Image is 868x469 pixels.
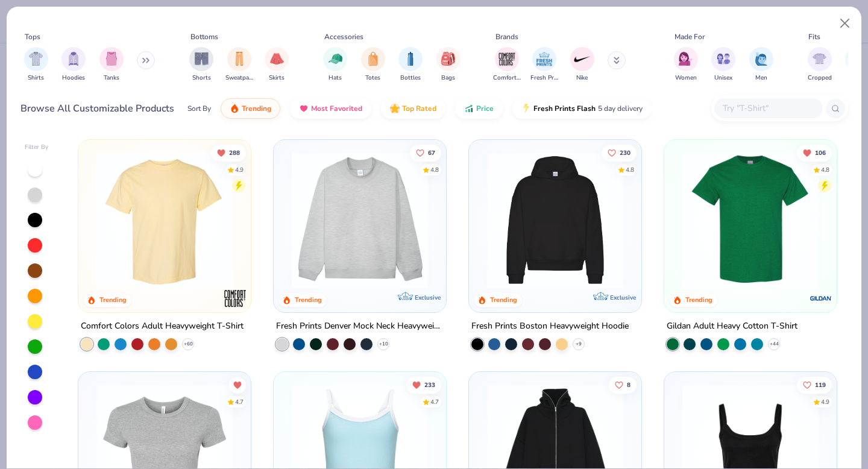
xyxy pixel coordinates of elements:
span: Fresh Prints [530,74,558,83]
button: filter button [493,47,521,83]
button: filter button [189,47,213,83]
div: Bottoms [190,31,218,42]
span: Price [476,104,494,113]
div: 4.7 [236,397,244,406]
span: 67 [428,150,435,156]
span: 8 [627,382,631,388]
img: flash.gif [521,104,531,113]
div: filter for Hoodies [61,47,86,83]
button: Like [602,144,637,161]
span: Comfort Colors [493,74,521,83]
img: Tanks Image [105,52,118,66]
div: Accessories [324,31,363,42]
span: 288 [230,150,241,156]
div: filter for Cropped [808,47,832,83]
img: Comfort Colors Image [498,50,516,68]
span: Women [675,74,697,83]
button: Like [609,376,637,393]
button: Close [834,12,857,35]
div: filter for Totes [361,47,385,83]
button: filter button [749,47,773,83]
img: Gildan logo [808,286,832,310]
img: a90f7c54-8796-4cb2-9d6e-4e9644cfe0fe [434,152,582,288]
div: 4.8 [821,165,829,174]
img: Shirts Image [29,52,43,66]
div: filter for Bottles [398,47,423,83]
div: 4.9 [821,397,829,406]
button: Most Favorited [290,98,371,119]
div: Fresh Prints Boston Heavyweight Hoodie [471,319,629,334]
div: filter for Fresh Prints [530,47,558,83]
div: filter for Bags [436,47,461,83]
span: Hoodies [62,74,85,83]
img: Bags Image [441,52,454,66]
span: + 10 [379,341,388,348]
div: filter for Sweatpants [225,47,253,83]
span: Shorts [192,74,211,83]
div: Fresh Prints Denver Mock Neck Heavyweight Sweatshirt [276,319,444,334]
button: filter button [61,47,86,83]
div: 4.8 [626,165,634,174]
div: Made For [675,31,705,42]
button: filter button [570,47,594,83]
img: Unisex Image [717,52,731,66]
img: Totes Image [366,52,380,66]
div: filter for Women [674,47,698,83]
button: filter button [361,47,385,83]
span: Trending [242,104,271,113]
span: + 60 [184,341,193,348]
div: Tops [25,31,40,42]
button: Unlike [212,144,247,161]
span: 5 day delivery [598,102,643,116]
img: Cropped Image [813,52,826,66]
img: most_fav.gif [299,104,309,113]
span: Bags [441,74,455,83]
button: Unlike [406,376,441,393]
span: Exclusive [610,294,636,301]
img: f5d85501-0dbb-4ee4-b115-c08fa3845d83 [286,152,434,288]
button: Like [797,376,832,393]
button: filter button [530,47,558,83]
img: trending.gif [230,104,239,113]
img: Fresh Prints Image [535,50,553,68]
button: filter button [99,47,124,83]
img: Bottles Image [404,52,417,66]
button: filter button [398,47,423,83]
img: db319196-8705-402d-8b46-62aaa07ed94f [676,152,825,288]
span: Shirts [28,74,44,83]
img: Comfort Colors logo [223,286,247,310]
img: Nike Image [573,50,591,68]
div: Fits [808,31,820,42]
span: Tanks [104,74,119,83]
span: Cropped [808,74,832,83]
button: filter button [225,47,253,83]
div: Brands [495,31,518,42]
img: Women Image [679,52,693,66]
button: filter button [711,47,735,83]
button: filter button [323,47,347,83]
span: Totes [365,74,380,83]
span: 106 [815,150,826,156]
button: Fresh Prints Flash5 day delivery [512,98,652,119]
span: Exclusive [415,294,441,301]
span: Top Rated [402,104,436,113]
span: Hats [329,74,342,83]
div: 4.7 [430,397,439,406]
div: filter for Skirts [265,47,289,83]
button: filter button [436,47,461,83]
span: Most Favorited [311,104,362,113]
span: 119 [815,382,826,388]
button: Unlike [230,376,247,393]
button: filter button [808,47,832,83]
div: Sort By [187,103,211,114]
span: Sweatpants [225,74,253,83]
button: Top Rated [381,98,445,119]
span: Bottles [400,74,421,83]
span: 230 [620,150,631,156]
div: filter for Men [749,47,773,83]
img: Shorts Image [195,52,209,66]
span: Men [755,74,767,83]
div: filter for Tanks [99,47,124,83]
div: 4.9 [236,165,244,174]
span: + 9 [576,341,582,348]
